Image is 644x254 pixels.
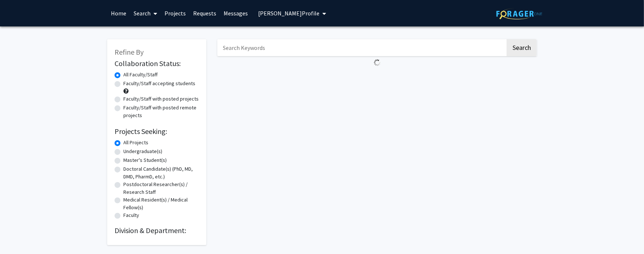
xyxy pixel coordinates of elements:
label: Postdoctoral Researcher(s) / Research Staff [123,181,199,196]
h2: Collaboration Status: [115,59,199,68]
label: Faculty/Staff with posted remote projects [123,104,199,119]
label: Undergraduate(s) [123,148,162,155]
h2: Division & Department: [115,226,199,235]
label: Faculty/Staff with posted projects [123,95,199,103]
a: Messages [220,0,252,26]
a: Projects [161,0,189,26]
a: Search [130,0,161,26]
a: Requests [189,0,220,26]
a: Home [107,0,130,26]
img: Loading [371,56,384,69]
label: Doctoral Candidate(s) (PhD, MD, DMD, PharmD, etc.) [123,165,199,181]
label: Faculty/Staff accepting students [123,80,195,87]
nav: Page navigation [217,69,537,86]
input: Search Keywords [217,39,506,56]
span: Refine By [115,47,144,57]
label: Master's Student(s) [123,156,167,164]
button: Search [507,39,537,56]
label: All Faculty/Staff [123,71,158,79]
span: [PERSON_NAME] Profile [258,10,319,17]
label: All Projects [123,139,148,146]
label: Medical Resident(s) / Medical Fellow(s) [123,196,199,211]
img: ForagerOne Logo [496,8,542,19]
h2: Projects Seeking: [115,127,199,136]
label: Faculty [123,211,139,219]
